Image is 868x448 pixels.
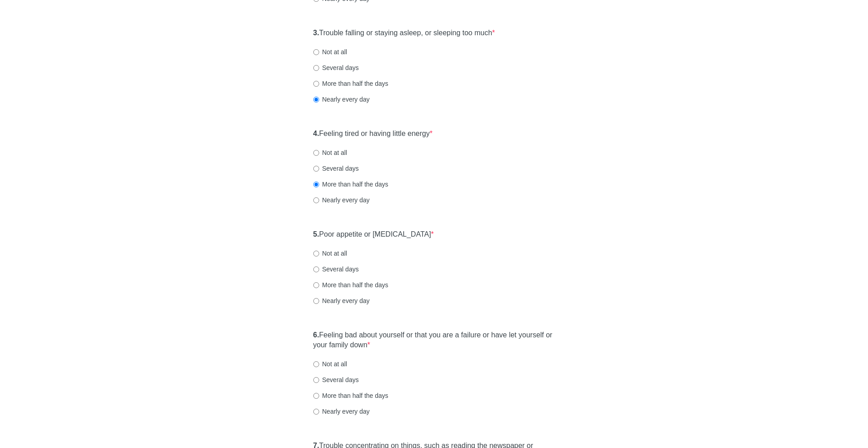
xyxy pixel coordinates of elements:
input: Several days [313,266,319,272]
input: Not at all [313,49,319,55]
label: Not at all [313,359,347,369]
label: Nearly every day [313,407,370,416]
label: Nearly every day [313,296,370,305]
label: More than half the days [313,79,388,88]
label: More than half the days [313,280,388,289]
input: Several days [313,166,319,172]
label: Nearly every day [313,196,370,205]
label: Several days [313,63,359,72]
input: Nearly every day [313,97,319,103]
strong: 6. [313,331,319,339]
input: Not at all [313,150,319,156]
input: More than half the days [313,393,319,399]
label: Nearly every day [313,95,370,104]
input: More than half the days [313,182,319,187]
input: Nearly every day [313,409,319,415]
label: More than half the days [313,180,388,189]
label: More than half the days [313,391,388,400]
input: More than half the days [313,282,319,288]
strong: 4. [313,130,319,137]
label: Not at all [313,148,347,157]
label: Not at all [313,47,347,56]
input: Not at all [313,361,319,367]
input: Not at all [313,251,319,257]
input: Several days [313,377,319,383]
label: Feeling tired or having little energy [313,129,433,139]
label: Trouble falling or staying asleep, or sleeping too much [313,28,495,38]
label: Not at all [313,249,347,258]
input: Several days [313,65,319,71]
label: Several days [313,265,359,274]
label: Feeling bad about yourself or that you are a failure or have let yourself or your family down [313,330,555,351]
label: Several days [313,375,359,384]
label: Several days [313,164,359,173]
input: Nearly every day [313,197,319,203]
strong: 5. [313,230,319,238]
input: Nearly every day [313,298,319,304]
input: More than half the days [313,81,319,87]
strong: 3. [313,29,319,37]
label: Poor appetite or [MEDICAL_DATA] [313,229,434,240]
